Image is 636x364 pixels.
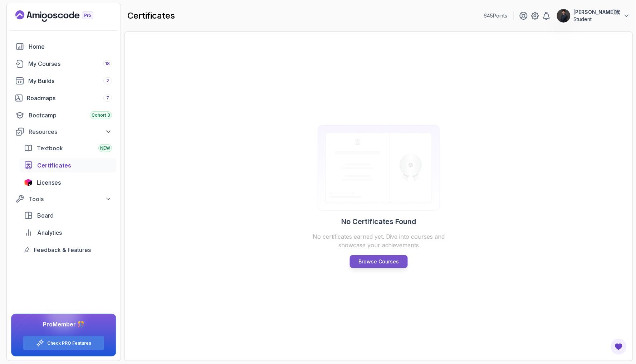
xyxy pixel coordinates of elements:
[20,141,116,155] a: textbook
[11,193,116,205] button: Tools
[574,9,620,16] p: [PERSON_NAME]宬
[47,340,91,346] a: Check PRO Features
[11,125,116,138] button: Resources
[20,208,116,223] a: board
[29,42,112,51] div: Home
[11,91,116,105] a: roadmaps
[29,127,112,136] div: Resources
[106,61,110,67] span: 18
[20,225,116,240] a: analytics
[20,243,116,257] a: feedback
[37,161,71,170] span: Certificates
[29,195,112,203] div: Tools
[37,228,62,237] span: Analytics
[28,77,112,85] div: My Builds
[92,112,110,118] span: Cohort 3
[310,232,447,249] p: No certificates earned yet. Dive into courses and showcase your achievements
[484,12,508,19] p: 645 Points
[11,108,116,122] a: bootcamp
[106,95,109,101] span: 7
[15,10,110,22] a: Landing page
[27,94,112,102] div: Roadmaps
[29,111,112,120] div: Bootcamp
[127,10,175,21] h2: certificates
[100,145,110,151] span: NEW
[106,78,109,84] span: 2
[574,16,620,23] p: Student
[11,39,116,54] a: home
[310,125,447,211] img: Certificates empty-state
[11,57,116,71] a: courses
[342,217,416,227] h2: No Certificates Found
[358,258,399,265] p: Browse Courses
[350,255,408,268] a: Browse Courses
[28,59,112,68] div: My Courses
[37,211,54,220] span: Board
[23,336,104,350] button: Check PRO Features
[11,74,116,88] a: builds
[20,158,116,173] a: certificates
[20,175,116,190] a: licenses
[610,338,627,355] button: Open Feedback Button
[557,9,571,23] img: user profile image
[557,9,630,23] button: user profile image[PERSON_NAME]宬Student
[24,179,33,186] img: jetbrains icon
[34,246,91,254] span: Feedback & Features
[37,144,63,152] span: Textbook
[37,178,61,187] span: Licenses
